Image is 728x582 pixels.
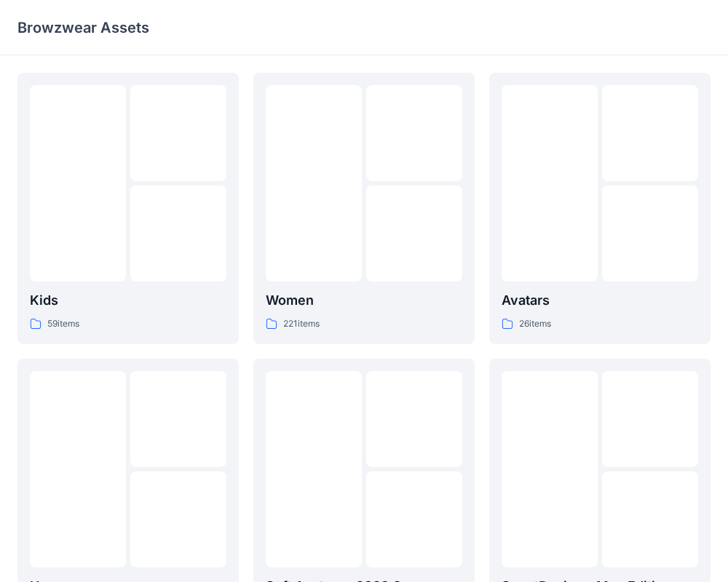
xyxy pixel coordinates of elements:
p: Browzwear Assets [17,17,149,38]
p: 221 items [283,316,320,332]
p: 59 items [47,316,79,332]
a: Avatars26items [489,73,711,344]
p: Kids [30,290,226,311]
p: 26 items [519,316,551,332]
p: Women [266,290,462,311]
a: Women221items [253,73,475,344]
p: Avatars [502,290,698,311]
a: Kids59items [17,73,239,344]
